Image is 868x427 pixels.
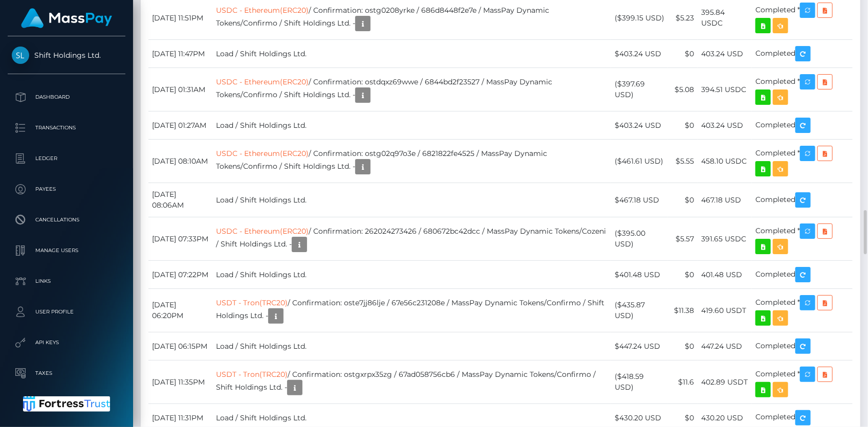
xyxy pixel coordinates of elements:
[212,332,611,361] td: Load / Shift Holdings Ltd.
[212,183,611,217] td: Load / Shift Holdings Ltd.
[212,261,611,289] td: Load / Shift Holdings Ltd.
[216,227,309,236] a: USDC - Ethereum(ERC20)
[12,335,121,350] p: API Keys
[698,183,752,217] td: 467.18 USD
[611,140,668,183] td: ($461.61 USD)
[8,299,125,325] a: User Profile
[8,51,125,60] span: Shift Holdings Ltd.
[752,289,853,332] td: Completed *
[752,361,853,404] td: Completed *
[12,182,121,197] p: Payees
[212,140,611,183] td: / Confirmation: ostg02q97o3e / 6821822fe4525 / MassPay Dynamic Tokens/Confirmo / Shift Holdings L...
[212,111,611,140] td: Load / Shift Holdings Ltd.
[611,217,668,261] td: ($395.00 USD)
[698,289,752,332] td: 419.60 USDT
[668,183,698,217] td: $0
[12,47,29,64] img: Shift Holdings Ltd.
[668,217,698,261] td: $5.57
[8,115,125,141] a: Transactions
[148,332,212,361] td: [DATE] 06:15PM
[12,151,121,166] p: Ledger
[8,238,125,263] a: Manage Users
[668,361,698,404] td: $11.6
[12,120,121,136] p: Transactions
[23,396,111,412] img: Fortress Trust
[698,361,752,404] td: 402.89 USDT
[212,361,611,404] td: / Confirmation: ostgxrpx35zg / 67ad058756cb6 / MassPay Dynamic Tokens/Confirmo / Shift Holdings L...
[8,84,125,110] a: Dashboard
[611,361,668,404] td: ($418.59 USD)
[752,111,853,140] td: Completed
[12,212,121,228] p: Cancellations
[611,289,668,332] td: ($435.87 USD)
[752,68,853,111] td: Completed *
[698,332,752,361] td: 447.24 USD
[216,6,309,15] a: USDC - Ethereum(ERC20)
[698,261,752,289] td: 401.48 USD
[8,330,125,355] a: API Keys
[752,261,853,289] td: Completed
[8,176,125,202] a: Payees
[752,140,853,183] td: Completed *
[611,111,668,140] td: $403.24 USD
[216,77,309,86] a: USDC - Ethereum(ERC20)
[148,361,212,404] td: [DATE] 11:35PM
[8,146,125,171] a: Ledger
[212,68,611,111] td: / Confirmation: ostdqxz69wwe / 6844bd2f23527 / MassPay Dynamic Tokens/Confirmo / Shift Holdings L...
[148,111,212,140] td: [DATE] 01:27AM
[8,268,125,294] a: Links
[668,332,698,361] td: $0
[148,40,212,68] td: [DATE] 11:47PM
[752,40,853,68] td: Completed
[611,332,668,361] td: $447.24 USD
[611,68,668,111] td: ($397.69 USD)
[668,289,698,332] td: $11.38
[752,332,853,361] td: Completed
[668,40,698,68] td: $0
[12,274,121,289] p: Links
[8,361,125,386] a: Taxes
[752,183,853,217] td: Completed
[148,140,212,183] td: [DATE] 08:10AM
[148,217,212,261] td: [DATE] 07:33PM
[611,183,668,217] td: $467.18 USD
[12,304,121,320] p: User Profile
[21,8,112,28] img: MassPay Logo
[668,261,698,289] td: $0
[668,68,698,111] td: $5.08
[148,68,212,111] td: [DATE] 01:31AM
[611,40,668,68] td: $403.24 USD
[216,149,309,158] a: USDC - Ethereum(ERC20)
[148,261,212,289] td: [DATE] 07:22PM
[611,261,668,289] td: $401.48 USD
[668,111,698,140] td: $0
[698,140,752,183] td: 458.10 USDC
[12,243,121,258] p: Manage Users
[148,289,212,332] td: [DATE] 06:20PM
[698,111,752,140] td: 403.24 USD
[698,68,752,111] td: 394.51 USDC
[216,370,288,379] a: USDT - Tron(TRC20)
[216,298,288,307] a: USDT - Tron(TRC20)
[12,366,121,381] p: Taxes
[212,217,611,261] td: / Confirmation: 262024273426 / 680672bc42dcc / MassPay Dynamic Tokens/Cozeni / Shift Holdings Ltd. -
[698,40,752,68] td: 403.24 USD
[698,217,752,261] td: 391.65 USDC
[752,217,853,261] td: Completed *
[12,89,121,105] p: Dashboard
[668,140,698,183] td: $5.55
[8,207,125,233] a: Cancellations
[148,183,212,217] td: [DATE] 08:06AM
[212,289,611,332] td: / Confirmation: oste7jj86lje / 67e56c231208e / MassPay Dynamic Tokens/Confirmo / Shift Holdings L...
[212,40,611,68] td: Load / Shift Holdings Ltd.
